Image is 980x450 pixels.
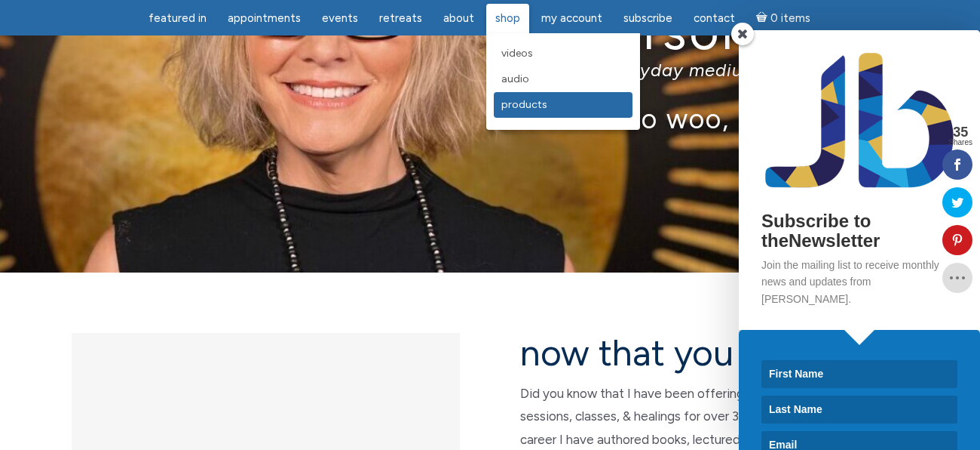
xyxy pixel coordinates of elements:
a: featured in [139,4,216,33]
a: Audio [494,66,632,92]
input: First Name [761,360,957,388]
span: featured in [149,11,207,25]
span: Products [501,98,547,111]
a: About [434,4,483,33]
span: About [443,11,474,25]
h2: Subscribe to theNewsletter [761,211,957,251]
span: 0 items [770,13,810,24]
span: Audio [501,72,529,85]
p: it's not woo woo, it's true true™ [49,102,931,134]
a: Subscribe [614,4,681,33]
span: Shares [948,139,972,146]
a: Contact [684,4,744,33]
a: Appointments [219,4,310,33]
i: Cart [756,11,770,25]
a: Shop [486,4,529,33]
span: Videos [501,47,533,60]
span: Shop [495,11,520,25]
a: Retreats [370,4,431,33]
span: Subscribe [623,11,672,25]
a: Events [313,4,367,33]
span: Contact [694,11,735,25]
h2: now that you are here… [520,333,908,373]
p: Join the mailing list to receive monthly news and updates from [PERSON_NAME]. [761,257,957,307]
a: Products [494,92,632,118]
span: My Account [541,11,602,25]
span: Appointments [228,11,301,25]
p: the everyday medium™, intuitive teacher [49,59,931,81]
span: Events [322,11,358,25]
span: 35 [948,125,972,139]
a: Cart0 items [747,2,819,33]
a: Videos [494,41,632,66]
input: Last Name [761,396,957,424]
span: Retreats [379,11,422,25]
a: My Account [532,4,611,33]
